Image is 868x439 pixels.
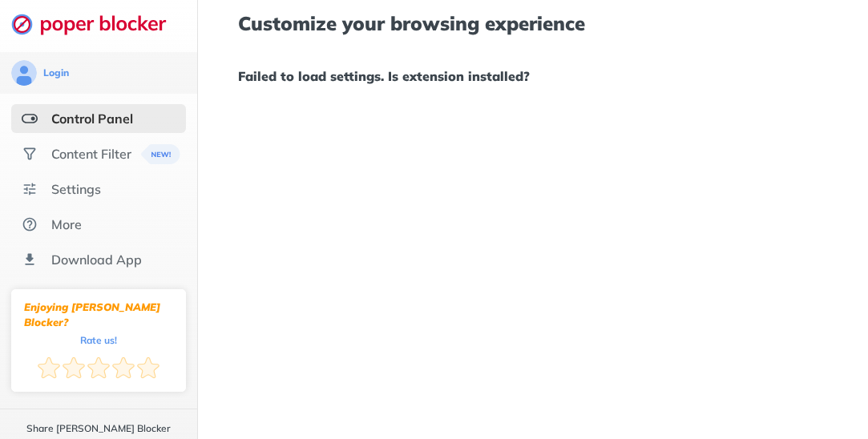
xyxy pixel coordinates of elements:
img: social.svg [22,146,38,162]
img: avatar.svg [11,60,37,86]
img: about.svg [22,216,38,232]
div: More [51,216,82,232]
img: menuBanner.svg [141,144,180,164]
div: Content Filter [51,146,131,162]
img: download-app.svg [22,252,38,268]
div: Share [PERSON_NAME] Blocker [26,422,171,435]
div: Enjoying [PERSON_NAME] Blocker? [24,300,173,330]
div: Control Panel [51,111,133,127]
img: settings.svg [22,181,38,197]
div: Settings [51,181,101,197]
div: Rate us! [80,336,117,344]
div: Download App [51,252,142,268]
img: features-selected.svg [22,111,38,127]
img: logo-webpage.svg [11,13,184,35]
div: Login [43,66,69,79]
